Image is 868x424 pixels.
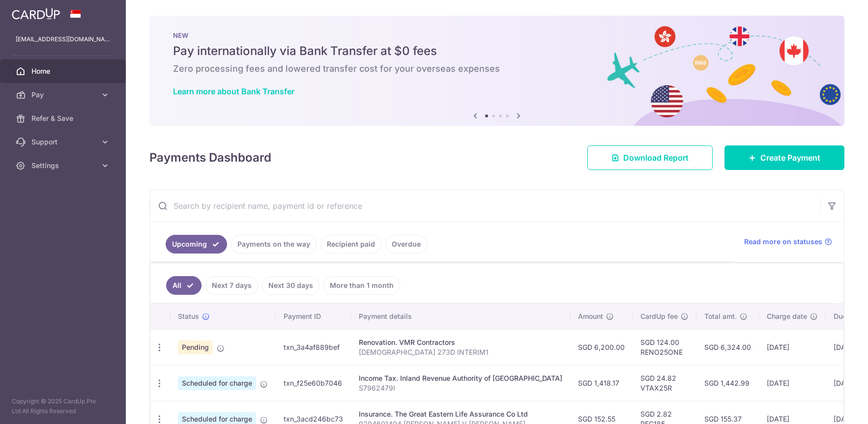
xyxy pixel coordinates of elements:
[205,276,258,295] a: Next 7 days
[759,365,826,401] td: [DATE]
[704,311,737,321] span: Total amt.
[570,329,633,365] td: SGD 6,200.00
[323,276,400,295] a: More than 1 month
[640,311,678,321] span: CardUp fee
[31,113,96,123] span: Refer & Save
[178,340,213,354] span: Pending
[178,376,256,390] span: Scheduled for charge
[276,329,351,365] td: txn_3a4af889bef
[150,190,820,222] input: Search by recipient name, payment id or reference
[359,373,562,383] div: Income Tax. Inland Revenue Authority of [GEOGRAPHIC_DATA]
[262,276,319,295] a: Next 30 days
[633,365,696,401] td: SGD 24.82 VTAX25R
[767,311,807,321] span: Charge date
[178,311,199,321] span: Status
[578,311,603,321] span: Amount
[276,304,351,329] th: Payment ID
[744,237,822,247] span: Read more on statuses
[744,237,832,247] a: Read more on statuses
[173,43,821,59] h5: Pay internationally via Bank Transfer at $0 fees
[231,235,317,254] a: Payments on the way
[166,235,227,254] a: Upcoming
[696,329,759,365] td: SGD 6,324.00
[173,31,821,39] p: NEW
[623,152,689,164] span: Download Report
[149,16,844,126] img: Bank transfer banner
[16,34,110,44] p: [EMAIL_ADDRESS][DOMAIN_NAME]
[359,338,562,347] div: Renovation. VMR Contractors
[12,8,60,20] img: CardUp
[31,66,96,76] span: Home
[359,383,562,393] p: S7962479I
[834,311,863,321] span: Due date
[570,365,633,401] td: SGD 1,418.17
[351,304,570,329] th: Payment details
[31,90,96,100] span: Pay
[149,149,271,167] h4: Payments Dashboard
[696,365,759,401] td: SGD 1,442.99
[359,409,562,419] div: Insurance. The Great Eastern Life Assurance Co Ltd
[587,145,713,170] a: Download Report
[31,161,96,170] span: Settings
[805,395,858,419] iframe: Opens a widget where you can find more information
[385,235,427,254] a: Overdue
[276,365,351,401] td: txn_f25e60b7046
[724,145,844,170] a: Create Payment
[633,329,696,365] td: SGD 124.00 RENO25ONE
[320,235,381,254] a: Recipient paid
[173,86,294,96] a: Learn more about Bank Transfer
[166,276,202,295] a: All
[31,137,96,147] span: Support
[359,347,562,357] p: [DEMOGRAPHIC_DATA] 273D INTERIM1
[759,329,826,365] td: [DATE]
[173,63,821,75] h6: Zero processing fees and lowered transfer cost for your overseas expenses
[760,152,820,164] span: Create Payment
